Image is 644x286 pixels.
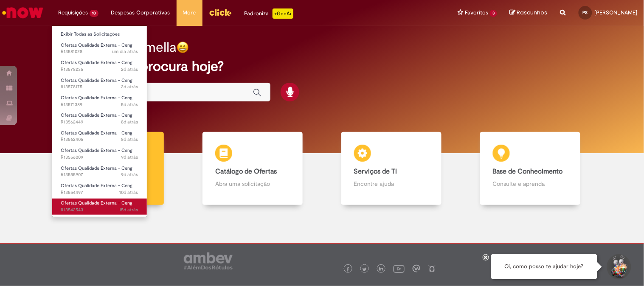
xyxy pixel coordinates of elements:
a: Serviços de TI Encontre ajuda [322,132,461,205]
span: R13562405 [61,136,138,143]
span: [PERSON_NAME] [595,9,638,16]
img: click_logo_yellow_360x200.png [209,6,232,19]
span: Ofertas Qualidade Externa - Ceng [61,182,132,189]
img: logo_footer_linkedin.png [379,267,383,272]
span: Ofertas Qualidade Externa - Ceng [61,95,132,101]
time: 22/09/2025 11:15:44 [120,189,138,196]
span: Favoritos [465,8,488,17]
span: 9d atrás [121,171,138,178]
span: Ofertas Qualidade Externa - Ceng [61,77,132,84]
time: 24/09/2025 11:17:27 [121,119,138,125]
div: Padroniza [245,8,293,19]
span: R13578175 [61,84,138,90]
img: logo_footer_twitter.png [363,267,367,272]
a: Catálogo de Ofertas Abra uma solicitação [183,132,322,205]
span: Rascunhos [517,8,548,17]
span: Despesas Corporativas [111,8,170,17]
span: Ofertas Qualidade Externa - Ceng [61,42,132,48]
a: Aberto R13562449 : Ofertas Qualidade Externa - Ceng [52,111,147,126]
span: 10d atrás [120,189,138,196]
time: 29/09/2025 16:27:51 [121,84,138,90]
span: 2d atrás [121,84,138,90]
span: More [183,8,196,17]
span: Ofertas Qualidade Externa - Ceng [61,147,132,154]
p: Abra uma solicitação [215,179,290,188]
img: logo_footer_workplace.png [413,265,420,272]
span: 3 [490,10,497,17]
span: R13562449 [61,119,138,126]
span: Ofertas Qualidade Externa - Ceng [61,130,132,136]
a: Aberto R13562405 : Ofertas Qualidade Externa - Ceng [52,129,147,144]
span: R13542543 [61,207,138,213]
span: R13554497 [61,189,138,196]
p: Encontre ajuda [354,179,429,188]
time: 22/09/2025 15:30:03 [121,171,138,178]
span: 5d atrás [121,101,138,108]
a: Aberto R13542543 : Ofertas Qualidade Externa - Ceng [52,199,147,214]
a: Aberto R13581028 : Ofertas Qualidade Externa - Ceng [52,41,147,56]
img: logo_footer_ambev_rotulo_gray.png [184,252,233,269]
span: 10 [90,10,98,17]
a: Exibir Todas as Solicitações [52,30,147,39]
span: Ofertas Qualidade Externa - Ceng [61,59,132,66]
button: Iniciar Conversa de Suporte [606,254,631,280]
img: happy-face.png [177,41,189,53]
span: Requisições [58,8,88,17]
a: Rascunhos [510,9,548,17]
span: um dia atrás [112,48,138,55]
a: Tirar dúvidas Tirar dúvidas com Lupi Assist e Gen Ai [45,132,183,205]
a: Aberto R13555907 : Ofertas Qualidade Externa - Ceng [52,164,147,179]
a: Aberto R13556009 : Ofertas Qualidade Externa - Ceng [52,146,147,162]
time: 22/09/2025 15:46:03 [121,154,138,160]
img: logo_footer_facebook.png [346,267,350,272]
a: Base de Conhecimento Consulte e aprenda [461,132,599,205]
b: Base de Conhecimento [493,167,563,176]
span: R13578235 [61,66,138,73]
span: R13556009 [61,154,138,161]
img: ServiceNow [1,4,45,21]
time: 24/09/2025 11:09:52 [121,136,138,143]
span: 8d atrás [121,136,138,143]
span: 9d atrás [121,154,138,160]
time: 17/09/2025 10:02:32 [120,207,138,213]
p: Consulte e aprenda [493,179,568,188]
span: 15d atrás [120,207,138,213]
b: Catálogo de Ofertas [215,167,277,176]
span: 8d atrás [121,119,138,125]
span: R13555907 [61,171,138,178]
span: Ofertas Qualidade Externa - Ceng [61,165,132,171]
img: logo_footer_naosei.png [428,265,436,272]
span: Ofertas Qualidade Externa - Ceng [61,112,132,118]
div: Oi, como posso te ajudar hoje? [491,254,597,279]
ul: Requisições [52,25,147,217]
span: R13581028 [61,48,138,55]
a: Aberto R13578175 : Ofertas Qualidade Externa - Ceng [52,76,147,92]
span: 2d atrás [121,66,138,73]
a: Aberto R13578235 : Ofertas Qualidade Externa - Ceng [52,58,147,74]
img: logo_footer_youtube.png [394,263,405,274]
time: 29/09/2025 16:36:13 [121,66,138,73]
span: R13571389 [61,101,138,108]
time: 26/09/2025 16:00:13 [121,101,138,108]
p: +GenAi [273,8,293,19]
a: Aberto R13571389 : Ofertas Qualidade Externa - Ceng [52,93,147,109]
span: PS [583,10,588,15]
a: Aberto R13554497 : Ofertas Qualidade Externa - Ceng [52,181,147,197]
h2: O que você procura hoje? [64,59,580,74]
span: Ofertas Qualidade Externa - Ceng [61,200,132,206]
b: Serviços de TI [354,167,397,176]
time: 30/09/2025 11:46:45 [112,48,138,55]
